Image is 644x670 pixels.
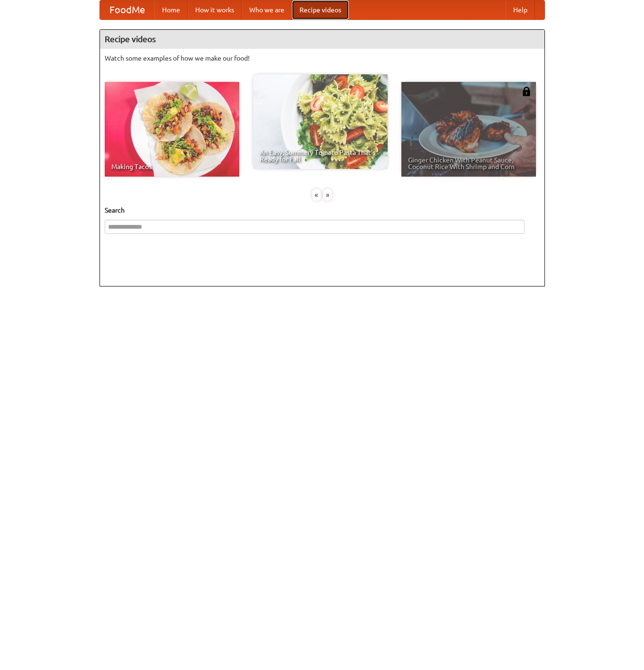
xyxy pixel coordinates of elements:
span: Making Tacos [111,163,233,170]
span: An Easy, Summery Tomato Pasta That's Ready for Fall [260,149,381,162]
h4: Recipe videos [100,30,544,49]
img: 483408.png [522,87,531,96]
a: Making Tacos [105,82,239,177]
a: Home [154,0,188,19]
div: « [312,189,321,201]
a: An Easy, Summery Tomato Pasta That's Ready for Fall [253,74,388,169]
a: Help [506,0,535,19]
div: » [323,189,332,201]
h5: Search [105,205,540,215]
a: Who we are [242,0,292,19]
a: Recipe videos [292,0,349,19]
p: Watch some examples of how we make our food! [105,54,540,63]
a: FoodMe [100,0,154,19]
a: How it works [188,0,242,19]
